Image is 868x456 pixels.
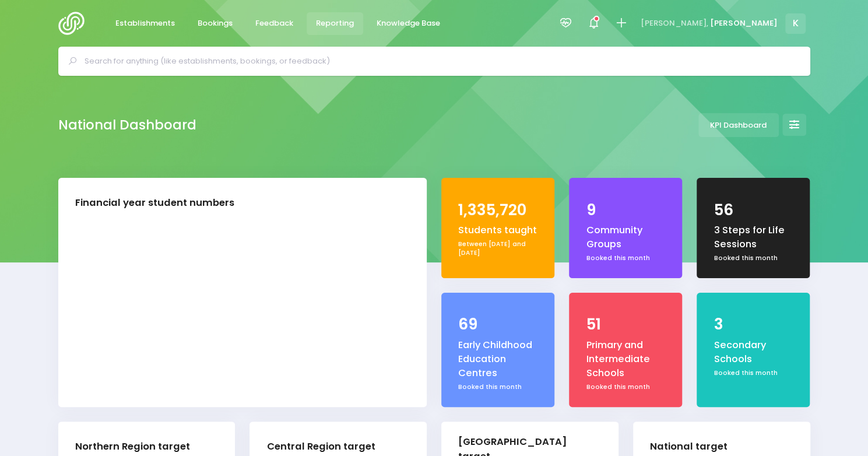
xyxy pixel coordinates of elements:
div: 3 [714,313,793,336]
div: Financial year student numbers [75,196,234,211]
div: 1,335,720 [458,199,537,222]
span: Knowledge Base [377,17,440,29]
a: Knowledge Base [367,12,450,35]
a: KPI Dashboard [698,113,779,137]
a: Bookings [188,12,243,35]
span: [PERSON_NAME], [641,17,708,29]
span: K [785,13,806,34]
div: 69 [458,313,537,336]
h2: National Dashboard [58,117,196,133]
a: Feedback [246,12,303,35]
div: Booked this month [458,383,537,392]
span: Bookings [198,17,233,29]
a: Establishments [106,12,185,35]
div: Northern Region target [75,440,190,454]
div: Central Region target [267,440,375,454]
span: Establishments [115,17,175,29]
a: Reporting [307,12,364,35]
div: Booked this month [714,369,793,378]
input: Search for anything (like establishments, bookings, or feedback) [85,52,794,70]
div: 51 [586,313,665,336]
div: Secondary Schools [714,338,793,367]
div: Booked this month [586,254,665,263]
div: Between [DATE] and [DATE] [458,240,537,258]
div: Early Childhood Education Centres [458,338,537,381]
div: 3 Steps for Life Sessions [714,223,793,252]
div: Primary and Intermediate Schools [586,338,665,381]
div: Booked this month [714,254,793,263]
div: 56 [714,199,793,222]
div: National target [650,440,728,454]
span: [PERSON_NAME] [710,17,778,29]
div: 9 [586,199,665,222]
img: Logo [58,12,92,35]
div: Students taught [458,223,537,237]
div: Community Groups [586,223,665,252]
div: Booked this month [586,383,665,392]
span: Reporting [316,17,354,29]
span: Feedback [255,17,293,29]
